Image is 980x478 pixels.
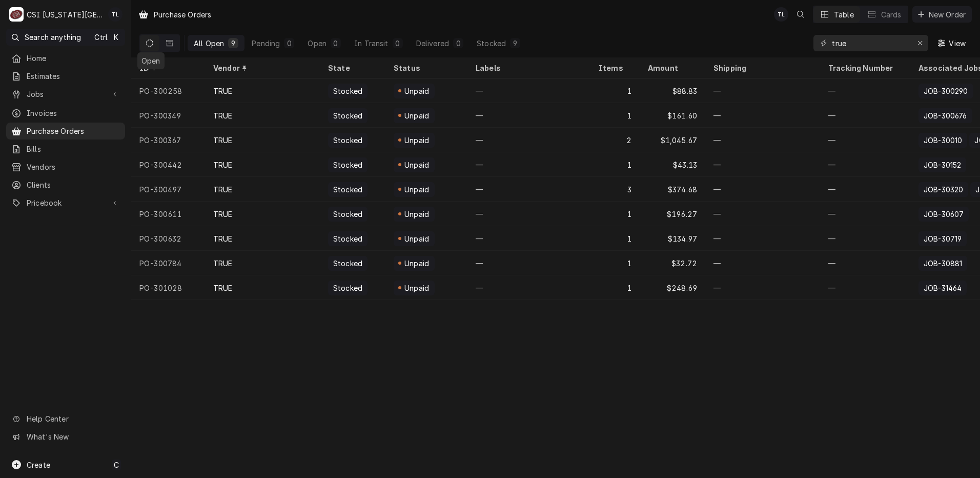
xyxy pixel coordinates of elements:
[590,251,640,275] div: 1
[881,9,902,20] div: Cards
[713,63,812,73] div: Shipping
[834,9,854,20] div: Table
[820,177,910,202] div: —
[923,233,963,244] div: JOB-30719
[403,184,431,195] div: Unpaid
[923,283,963,293] div: JOB-31464
[27,53,120,64] span: Home
[131,78,205,103] div: PO-300258
[213,135,233,146] div: TRUE
[648,63,695,73] div: Amount
[820,152,910,177] div: —
[332,135,363,146] div: Stocked
[27,89,105,99] span: Jobs
[6,68,125,85] a: Estimates
[403,160,431,170] div: Unpaid
[467,251,590,275] div: —
[820,78,910,103] div: —
[94,32,108,43] span: Ctrl
[705,177,820,202] div: —
[403,283,431,293] div: Unpaid
[947,38,968,49] span: View
[286,38,292,49] div: 0
[705,226,820,251] div: —
[6,158,125,175] a: Vendors
[828,63,902,73] div: Tracking Number
[394,63,457,73] div: Status
[27,413,119,424] span: Help Center
[328,63,377,73] div: State
[131,202,205,226] div: PO-300611
[252,38,280,49] div: Pending
[6,410,125,427] a: Go to Help Center
[923,110,968,121] div: JOB-300676
[705,78,820,103] div: —
[213,283,233,293] div: TRUE
[820,103,910,128] div: —
[590,275,640,300] div: 1
[213,63,310,73] div: Vendor
[932,35,972,51] button: View
[131,128,205,152] div: PO-300367
[923,86,969,96] div: JOB-300290
[395,38,401,49] div: 0
[403,110,431,121] div: Unpaid
[912,6,972,23] button: New Order
[131,177,205,202] div: PO-300497
[820,275,910,300] div: —
[213,233,233,244] div: TRUE
[477,38,506,49] div: Stocked
[131,152,205,177] div: PO-300442
[820,202,910,226] div: —
[213,86,233,96] div: TRUE
[332,209,363,220] div: Stocked
[6,86,125,103] a: Go to Jobs
[923,209,965,220] div: JOB-30607
[213,258,233,269] div: TRUE
[705,128,820,152] div: —
[308,38,326,49] div: Open
[27,431,119,442] span: What's New
[467,128,590,152] div: —
[640,152,705,177] div: $43.13
[131,275,205,300] div: PO-301028
[139,63,195,73] div: ID
[467,226,590,251] div: —
[640,275,705,300] div: $248.69
[27,144,120,154] span: Bills
[467,152,590,177] div: —
[923,184,964,195] div: JOB-30320
[332,160,363,170] div: Stocked
[108,7,122,22] div: Torey Lopez's Avatar
[6,428,125,445] a: Go to What's New
[333,38,339,49] div: 0
[590,226,640,251] div: 1
[705,152,820,177] div: —
[820,226,910,251] div: —
[774,7,788,22] div: Torey Lopez's Avatar
[640,103,705,128] div: $161.60
[923,258,963,269] div: JOB-30881
[137,52,165,69] div: Open
[590,177,640,202] div: 3
[705,202,820,226] div: —
[640,226,705,251] div: $134.97
[599,63,629,73] div: Items
[923,160,962,170] div: JOB-30152
[6,141,125,157] a: Bills
[27,162,120,172] span: Vendors
[403,86,431,96] div: Unpaid
[403,209,431,220] div: Unpaid
[354,38,389,49] div: In Transit
[705,103,820,128] div: —
[131,251,205,275] div: PO-300784
[213,184,233,195] div: TRUE
[467,177,590,202] div: —
[332,283,363,293] div: Stocked
[27,126,120,136] span: Purchase Orders
[792,6,809,23] button: Open search
[640,128,705,152] div: $1,045.67
[114,32,118,43] span: K
[27,197,105,208] span: Pricebook
[455,38,461,49] div: 0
